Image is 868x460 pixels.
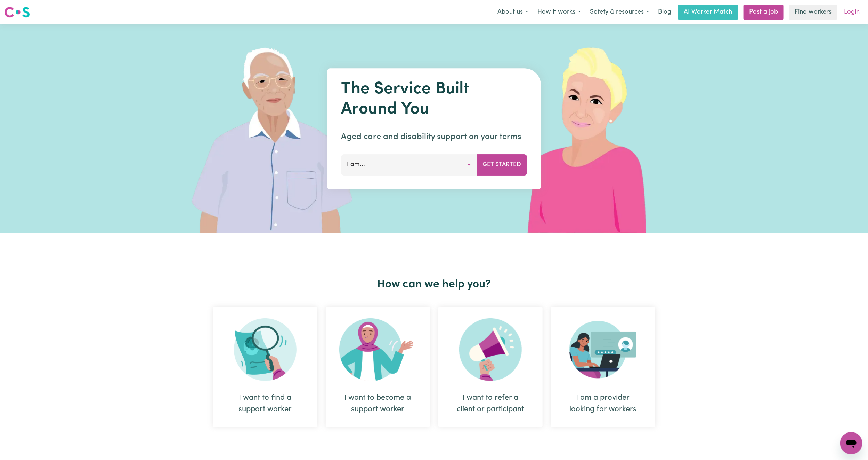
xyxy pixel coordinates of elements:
[569,318,637,381] img: Provider
[568,392,639,415] div: I am a provider looking for workers
[230,392,301,415] div: I want to find a support worker
[341,154,477,175] button: I am...
[339,318,416,381] img: Become Worker
[4,4,30,20] a: Careseekers logo
[438,307,543,427] div: I want to refer a client or participant
[789,5,837,20] a: Find workers
[678,5,738,20] a: AI Worker Match
[4,6,30,18] img: Careseekers logo
[477,154,527,175] button: Get Started
[493,5,533,20] button: About us
[209,278,659,291] h2: How can we help you?
[213,307,317,427] div: I want to find a support worker
[654,5,675,20] a: Blog
[326,307,430,427] div: I want to become a support worker
[234,318,297,381] img: Search
[341,79,527,119] h1: The Service Built Around You
[585,5,654,20] button: Safety & resources
[455,392,526,415] div: I want to refer a client or participant
[551,307,655,427] div: I am a provider looking for workers
[341,131,527,143] p: Aged care and disability support on your terms
[840,5,864,20] a: Login
[459,318,522,381] img: Refer
[533,5,585,20] button: How it works
[744,5,784,20] a: Post a job
[342,392,413,415] div: I want to become a support worker
[840,432,862,454] iframe: Button to launch messaging window, conversation in progress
